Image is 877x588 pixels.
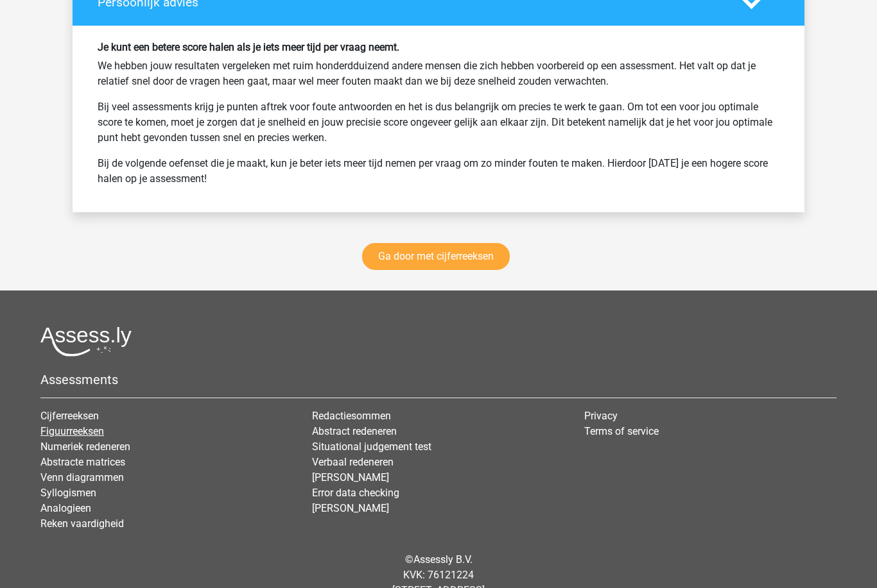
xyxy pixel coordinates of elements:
[312,425,397,437] a: Abstract redeneren
[40,372,837,387] h5: Assessments
[312,471,389,483] a: [PERSON_NAME]
[584,410,618,422] a: Privacy
[40,456,125,468] a: Abstracte matrices
[98,58,779,89] p: We hebben jouw resultaten vergeleken met ruim honderdduizend andere mensen die zich hebben voorbe...
[413,553,473,566] a: Assessly B.V.
[312,502,389,514] a: [PERSON_NAME]
[40,425,104,437] a: Figuurreeksen
[40,487,96,499] a: Syllogismen
[98,156,779,187] p: Bij de volgende oefenset die je maakt, kun je beter iets meer tijd nemen per vraag om zo minder f...
[312,456,394,468] a: Verbaal redeneren
[40,517,124,530] a: Reken vaardigheid
[40,410,99,422] a: Cijferreeksen
[40,502,91,514] a: Analogieen
[362,243,510,270] a: Ga door met cijferreeksen
[98,99,779,146] p: Bij veel assessments krijg je punten aftrek voor foute antwoorden en het is dus belangrijk om pre...
[312,487,399,499] a: Error data checking
[40,441,130,453] a: Numeriek redeneren
[40,471,124,483] a: Venn diagrammen
[312,410,391,422] a: Redactiesommen
[312,441,431,453] a: Situational judgement test
[40,326,132,357] img: Assessly logo
[584,425,659,437] a: Terms of service
[98,41,779,53] h6: Je kunt een betere score halen als je iets meer tijd per vraag neemt.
